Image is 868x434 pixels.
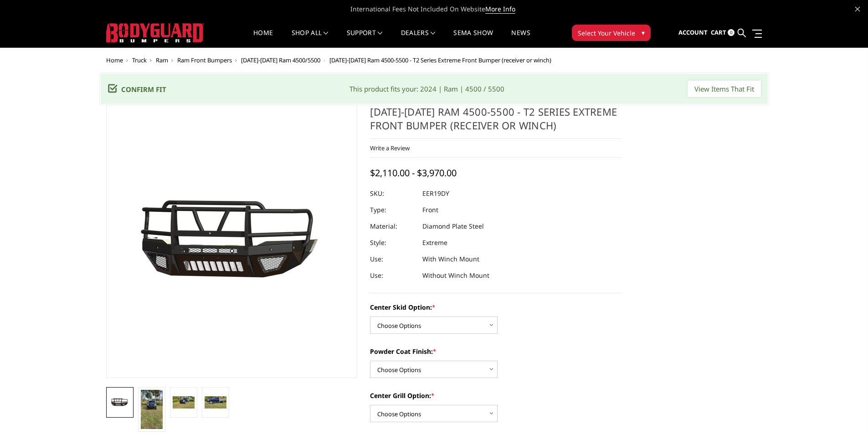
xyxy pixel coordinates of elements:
a: Account [678,20,708,45]
span: Confirm Fit [121,85,166,94]
a: Ram Front Bumpers [177,56,232,64]
dt: Style: [370,235,416,251]
dd: Front [422,202,438,218]
a: Home [253,30,273,47]
img: 2019-2025 Ram 4500-5500 - T2 Series Extreme Front Bumper (receiver or winch) [173,396,195,408]
span: ▾ [642,28,645,37]
dd: Without Winch Mount [422,267,489,284]
a: [DATE]-[DATE] Ram 4500/5500 [241,56,320,64]
span: Select Your Vehicle [578,28,635,38]
a: Support [347,30,383,47]
h1: [DATE]-[DATE] Ram 4500-5500 - T2 Series Extreme Front Bumper (receiver or winch) [370,105,621,139]
dt: Use: [370,251,416,267]
a: SEMA Show [453,30,493,47]
label: Powder Coat Finish: [370,347,621,356]
a: Truck [132,56,147,64]
a: Home [106,56,123,64]
a: shop all [292,30,329,47]
dd: With Winch Mount [422,251,479,267]
a: Dealers [401,30,436,47]
dt: SKU: [370,185,416,202]
button: Select Your Vehicle [572,25,651,41]
span: $2,110.00 - $3,970.00 [370,167,457,179]
label: Center Grill Option: [370,391,621,400]
div: This product fits your: 2024 | Ram | 4500 / 5500 [349,84,504,94]
label: Center Skid Option: [370,302,621,312]
dt: Material: [370,218,416,235]
input: View Items That Fit [688,81,761,97]
img: BODYGUARD BUMPERS [106,23,204,42]
iframe: Chat Widget [822,390,868,434]
a: More Info [485,5,515,14]
dt: Type: [370,202,416,218]
dd: EER19DY [422,185,449,202]
img: 2019-2025 Ram 4500-5500 - T2 Series Extreme Front Bumper (receiver or winch) [205,396,226,408]
span: 0 [728,29,734,36]
span: [DATE]-[DATE] Ram 4500-5500 - T2 Series Extreme Front Bumper (receiver or winch) [329,56,551,64]
a: 2019-2025 Ram 4500-5500 - T2 Series Extreme Front Bumper (receiver or winch) [106,105,358,378]
a: News [511,30,530,47]
a: Ram [156,56,168,64]
span: Account [678,28,708,36]
a: Write a Review [370,144,410,152]
img: 2019-2025 Ram 4500-5500 - T2 Series Extreme Front Bumper (receiver or winch) [109,396,131,408]
dd: Diamond Plate Steel [422,218,484,235]
dt: Use: [370,267,416,284]
a: Cart 0 [711,20,734,45]
dd: Extreme [422,235,447,251]
span: Cart [711,28,726,36]
img: 2019-2025 Ram 4500-5500 - T2 Series Extreme Front Bumper (receiver or winch) [141,390,163,429]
